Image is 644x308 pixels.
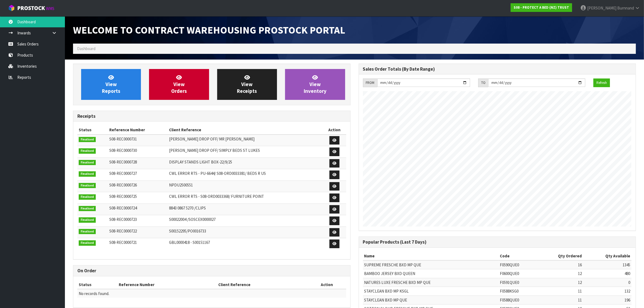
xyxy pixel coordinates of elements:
[79,194,96,200] span: Finalised
[498,260,537,269] td: F0590QUE0
[217,69,277,100] a: ViewReceipts
[498,287,537,296] td: F0588KSG0
[593,78,610,87] button: Refresh
[109,205,137,211] span: S08-REC0000724
[169,159,232,165] span: DISPLAY STANDS LIGHT BOX-22/9/25
[77,114,346,119] h3: Receipts
[169,148,260,153] span: [PERSON_NAME] DROP OFF/ SIMPLY BEDS ST LUKES
[363,269,499,278] td: BAMBOO JERSEY BXD QUEEN
[537,252,583,260] th: Qty Ordered
[81,69,141,100] a: ViewReports
[169,171,266,176] span: CWL ERROR RTS - PU-6644/ S08-ORD0033381/ BEDS R US
[537,296,583,304] td: 11
[363,240,632,245] h3: Popular Products (Last 7 Days)
[583,252,632,260] th: Qty Available
[514,5,569,10] strong: S08 - PROTECT A BED (NZ) TRUST
[583,296,632,304] td: 196
[308,280,346,289] th: Action
[363,252,499,260] th: Name
[79,217,96,223] span: Finalised
[109,217,137,222] span: S08-REC0000723
[583,260,632,269] td: 1345
[79,171,96,177] span: Finalised
[109,228,137,234] span: S08-REC0000722
[217,280,308,289] th: Client Reference
[498,252,537,260] th: Code
[79,229,96,234] span: Finalised
[77,126,108,134] th: Status
[304,74,326,94] span: View Inventory
[171,74,187,94] span: View Orders
[108,126,168,134] th: Reference Number
[73,24,345,36] span: Welcome to Contract Warehousing ProStock Portal
[17,5,45,12] span: ProStock
[109,171,137,176] span: S08-REC0000727
[102,74,120,94] span: View Reports
[109,182,137,188] span: S08-REC0000726
[77,289,346,298] td: No records found.
[109,148,137,153] span: S08-REC0000730
[323,126,346,134] th: Action
[363,78,377,87] div: FROM
[583,269,632,278] td: 480
[498,269,537,278] td: F0600QUE0
[498,278,537,287] td: F0591QUE0
[8,5,15,11] img: cube-alt.png
[79,160,96,165] span: Finalised
[363,260,499,269] td: SUPREME FRESCHE BXD MP QUE
[537,260,583,269] td: 16
[169,217,216,222] span: S00022004 /SOSCEX0000027
[169,194,264,199] span: CWL ERROR RTS - S08-ORD0033368/ FURNITURE POINT
[363,67,632,72] h3: Sales Order Totals (By Date Range)
[363,278,499,287] td: NATURES LUXE FRESCHE BXD MP QUE
[46,6,54,11] small: WMS
[79,240,96,246] span: Finalised
[109,240,137,245] span: S08-REC0000721
[498,296,537,304] td: F0588QUE0
[109,159,137,165] span: S08-REC0000728
[583,278,632,287] td: 0
[285,69,345,100] a: ViewInventory
[109,136,137,142] span: S08-REC0000731
[363,296,499,304] td: STAYCLEAN BXD MP QUE
[79,183,96,188] span: Finalised
[168,126,323,134] th: Client Reference
[79,137,96,142] span: Finalised
[77,46,95,51] span: Dashboard
[149,69,209,100] a: ViewOrders
[77,280,117,289] th: Status
[617,5,634,11] span: Burnnand
[109,194,137,199] span: S08-REC0000725
[169,182,193,188] span: NPDU2500551
[237,74,257,94] span: View Receipts
[537,278,583,287] td: 12
[537,269,583,278] td: 12
[169,205,206,211] span: 8843 0867 5270 /CLIPS
[79,206,96,211] span: Finalised
[583,287,632,296] td: 132
[169,240,210,245] span: GBL0000418 - S00151167
[169,228,206,234] span: S00152295/PO0016733
[79,148,96,154] span: Finalised
[587,5,616,11] span: [PERSON_NAME]
[363,287,499,296] td: STAYCLEAN BXD MP KSGL
[117,280,217,289] th: Reference Number
[77,268,346,273] h3: On Order
[169,136,255,142] span: [PERSON_NAME] DROP OFF/ MR [PERSON_NAME]
[478,78,488,87] div: TO
[537,287,583,296] td: 11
